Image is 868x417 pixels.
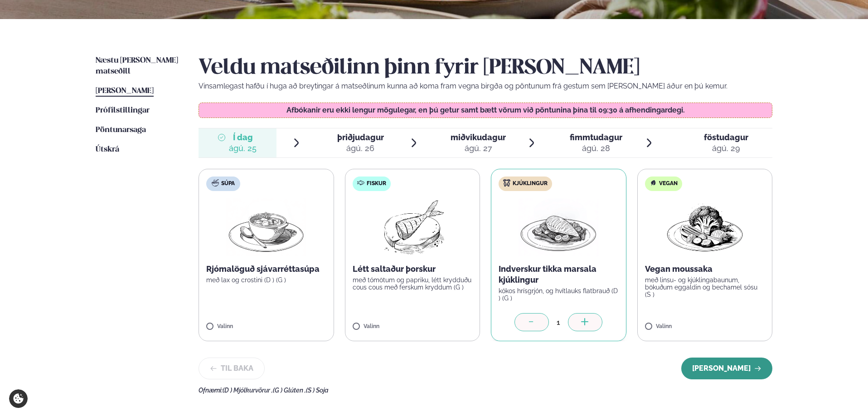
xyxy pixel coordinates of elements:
[704,132,748,142] span: föstudagur
[212,179,219,186] img: soup.svg
[570,143,622,154] div: ágú. 28
[357,179,364,186] img: fish.svg
[645,276,765,298] p: með linsu- og kjúklingabaunum, bökuðum eggaldin og bechamel sósu (S )
[96,87,154,95] span: [PERSON_NAME]
[199,358,265,379] button: Til baka
[451,143,506,154] div: ágú. 27
[206,264,326,275] p: Rjómalöguð sjávarréttasúpa
[96,105,150,116] a: Prófílstillingar
[650,179,657,186] img: Vegan.svg
[221,180,235,187] span: Súpa
[353,276,473,291] p: með tómötum og papriku, létt krydduðu cous cous með ferskum kryddum (G )
[96,126,146,134] span: Pöntunarsaga
[513,180,548,187] span: Kjúklingur
[499,264,619,285] p: Indverskur tikka marsala kjúklingur
[206,276,326,284] p: með lax og crostini (D ) (G )
[273,387,306,394] span: (G ) Glúten ,
[337,143,384,154] div: ágú. 26
[549,317,568,328] div: 1
[96,86,154,97] a: [PERSON_NAME]
[96,55,180,77] a: Næstu [PERSON_NAME] matseðill
[681,358,772,379] button: [PERSON_NAME]
[208,107,763,114] p: Afbókanir eru ekki lengur mögulegar, en þú getur samt bætt vörum við pöntunina þína til 09:30 á a...
[226,198,306,256] img: Soup.png
[645,264,765,275] p: Vegan moussaka
[96,107,150,114] span: Prófílstillingar
[570,132,622,142] span: fimmtudagur
[96,146,119,153] span: Útskrá
[223,387,273,394] span: (D ) Mjólkurvörur ,
[704,143,748,154] div: ágú. 29
[96,125,146,136] a: Pöntunarsaga
[96,144,119,155] a: Útskrá
[337,132,384,142] span: þriðjudagur
[665,198,745,256] img: Vegan.png
[229,132,257,143] span: Í dag
[229,143,257,154] div: ágú. 25
[372,198,452,256] img: Fish.png
[519,198,598,256] img: Chicken-breast.png
[499,287,619,302] p: kókos hrísgrjón, og hvítlauks flatbrauð (D ) (G )
[199,55,772,81] h2: Veldu matseðilinn þinn fyrir [PERSON_NAME]
[96,57,178,75] span: Næstu [PERSON_NAME] matseðill
[353,264,473,275] p: Létt saltaður þorskur
[199,387,772,394] div: Ofnæmi:
[9,389,28,408] a: Cookie settings
[367,180,386,187] span: Fiskur
[306,387,329,394] span: (S ) Soja
[451,132,506,142] span: miðvikudagur
[503,179,510,186] img: chicken.svg
[659,180,678,187] span: Vegan
[199,81,772,92] p: Vinsamlegast hafðu í huga að breytingar á matseðlinum kunna að koma fram vegna birgða og pöntunum...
